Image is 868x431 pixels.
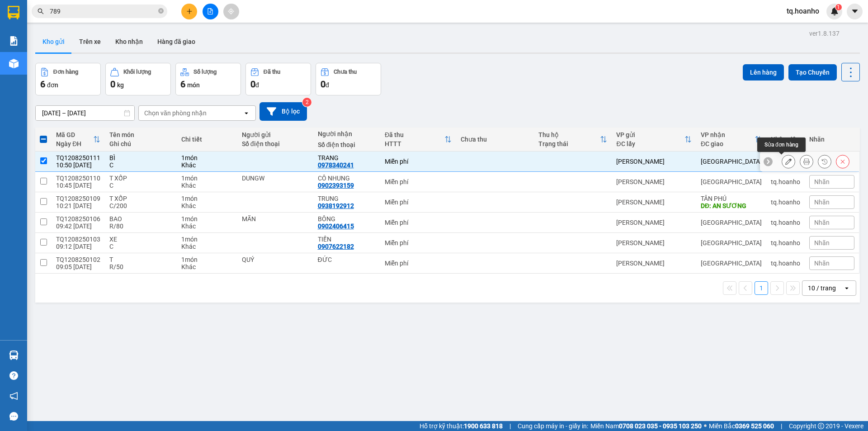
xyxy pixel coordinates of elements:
input: Select a date range. [36,106,134,120]
div: Miễn phí [385,178,452,185]
div: tq.hoanho [771,178,800,185]
div: Sửa đơn hàng [782,155,795,168]
div: Miễn phí [385,158,452,165]
div: DĐ: AN SƯƠNG [701,202,762,209]
div: XE [109,236,172,243]
div: [GEOGRAPHIC_DATA] [701,260,762,267]
div: 1 món [181,256,233,263]
button: Chưa thu0đ [316,63,381,95]
div: 1 món [181,154,233,161]
button: Kho nhận [108,31,150,52]
img: warehouse-icon [9,350,19,360]
div: [PERSON_NAME] [8,8,80,28]
span: Nhãn [814,178,830,185]
button: Đã thu0đ [245,63,311,95]
div: 1 món [181,236,233,243]
span: Miền Nam [590,421,702,431]
div: 0907622182 [318,243,354,250]
th: Toggle SortBy [696,128,766,152]
div: 10 / trang [808,284,836,293]
svg: open [843,284,850,292]
span: 0 [250,79,255,90]
div: 10:50 [DATE] [56,161,100,169]
div: T XỐP [109,175,172,182]
div: tq.hoanho [771,239,800,246]
div: HTTT [385,140,444,147]
div: BÔNG [318,215,376,223]
div: Đã thu [385,131,444,138]
div: tq.hoanho [771,260,800,267]
div: ĐỨC [318,256,376,263]
div: Tên món [109,131,172,138]
div: [GEOGRAPHIC_DATA] [701,219,762,226]
span: question-circle [9,371,18,380]
span: Cung cấp máy in - giấy in: [518,421,588,431]
button: Lên hàng [743,64,784,81]
div: C [109,161,172,169]
span: notification [9,392,18,400]
div: TRANG [318,154,376,161]
div: Tên hàng: BÌ ( : 1 ) [8,58,178,69]
div: Thu hộ [538,131,600,138]
div: Sửa đơn hàng [757,137,806,152]
button: Khối lượng0kg [105,63,171,95]
div: ĐC lấy [616,140,684,147]
strong: 1900 633 818 [464,422,503,430]
span: 6 [180,79,185,90]
th: Toggle SortBy [380,128,456,152]
div: tq.hoanho [771,199,800,206]
span: tq.hoanho [779,5,826,17]
div: tq.hoanho [771,219,800,226]
div: Ghi chú [109,140,172,147]
div: Nhân viên [771,136,800,143]
span: caret-down [851,7,859,15]
div: VP gửi [616,131,684,138]
span: Nhãn [814,219,830,226]
span: message [9,412,18,421]
span: món [187,81,200,89]
img: logo-vxr [8,6,19,19]
img: warehouse-icon [9,59,19,68]
div: Chưa thu [461,136,529,143]
button: Bộ lọc [259,102,307,121]
span: | [509,421,511,431]
div: Số lượng [193,69,217,75]
button: Kho gửi [35,31,72,52]
div: Miễn phí [385,219,452,226]
span: Nhãn [814,239,830,246]
span: aim [228,8,234,14]
div: CÔ NHUNG [318,175,376,182]
div: Đơn hàng [53,69,78,75]
span: close-circle [158,7,164,16]
div: Mã GD [56,131,93,138]
span: Nhãn [814,199,830,206]
span: file-add [207,8,213,14]
div: Khối lượng [123,69,151,75]
div: Khác [181,243,233,250]
div: Trạng thái [538,140,600,147]
button: Trên xe [72,31,108,52]
div: Chưa thu [334,69,357,75]
div: T [109,256,172,263]
div: R/50 [109,263,172,270]
th: Toggle SortBy [52,128,105,152]
div: Người gửi [242,131,309,138]
div: 09:05 [DATE] [56,263,100,270]
span: 1 [837,4,840,10]
div: TQ1208250109 [56,195,100,202]
div: BÌ [109,154,172,161]
div: Ngày ĐH [56,140,93,147]
span: Miền Bắc [709,421,774,431]
div: [GEOGRAPHIC_DATA] [701,239,762,246]
span: close-circle [158,8,164,14]
span: Nhãn [814,260,830,267]
div: BAO [109,215,172,223]
div: TQ1208250106 [56,215,100,223]
div: TÂN PHÚ [701,195,762,202]
span: | [781,421,782,431]
div: 09:12 [DATE] [56,243,100,250]
span: kg [117,81,124,89]
img: icon-new-feature [830,7,839,15]
div: TQ1208250103 [56,236,100,243]
span: copyright [818,423,824,429]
